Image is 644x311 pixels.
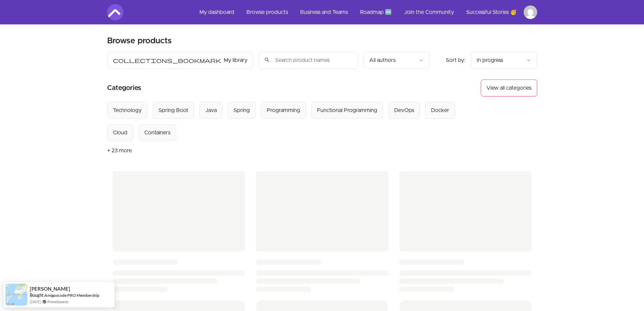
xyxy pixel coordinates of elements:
[205,106,217,114] div: Java
[30,292,44,298] span: Bought
[259,52,358,69] input: Search product names
[144,129,170,137] div: Containers
[471,52,537,69] button: Product sort options
[431,106,449,114] div: Docker
[399,4,459,20] a: Join the Community
[113,56,221,64] span: collections_bookmark
[481,80,537,96] button: View all categories
[44,293,99,298] a: Amigoscode PRO Membership
[461,4,522,20] a: Successful Stories 🥳
[446,58,466,63] span: Sort by:
[30,286,70,292] span: [PERSON_NAME]
[194,4,537,20] nav: Main
[5,284,27,306] img: provesource social proof notification image
[113,106,142,114] div: Technology
[317,106,377,114] div: Functional Programming
[47,299,68,305] a: ProveSource
[394,106,414,114] div: DevOps
[107,4,123,20] img: Amigoscode logo
[234,106,250,114] div: Spring
[159,106,188,114] div: Spring Boot
[355,4,397,20] a: Roadmap 🆕
[107,80,141,96] h2: Categories
[30,299,41,305] span: [DATE]
[107,52,253,69] button: Filter by My library
[524,5,537,19] img: Profile image for Areeb Hussain
[194,4,240,20] a: My dashboard
[264,55,270,65] span: search
[107,36,172,46] h2: Browse products
[107,141,132,160] button: + 23 more
[363,52,430,69] button: Filter by author
[295,4,353,20] a: Business and Teams
[241,4,293,20] a: Browse products
[267,106,300,114] div: Programming
[113,129,127,137] div: Cloud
